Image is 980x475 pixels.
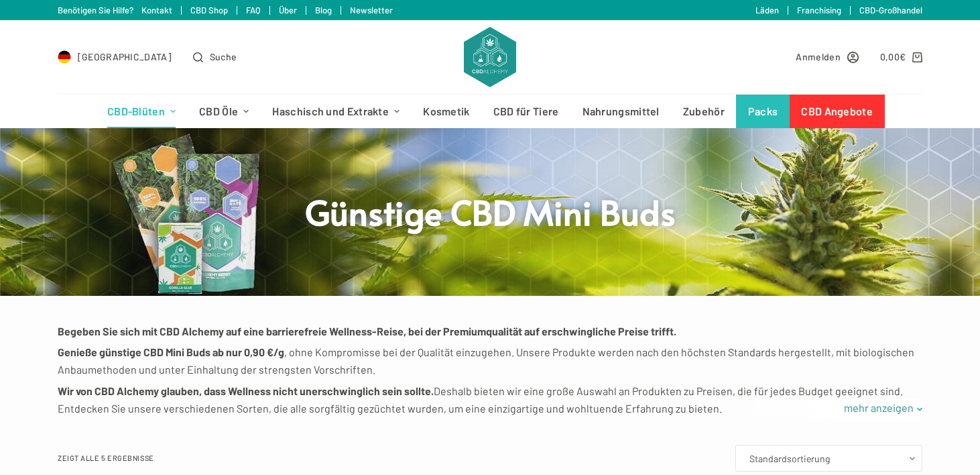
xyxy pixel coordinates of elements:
span: [GEOGRAPHIC_DATA] [78,49,172,64]
a: Select Country [58,49,172,64]
button: Open search form [193,49,237,64]
a: Läden [755,5,779,15]
p: , ohne Kompromisse bei der Qualität einzugehen. Unsere Produkte werden nach den höchsten Standard... [58,344,922,379]
a: Nahrungsmittel [570,95,671,128]
a: Zubehör [671,95,736,128]
a: Blog [315,5,332,15]
h1: Günstige CBD Mini Buds [239,190,741,233]
a: Anmelden [796,49,858,64]
img: DE Flag [58,50,71,64]
a: Franchising [797,5,841,15]
a: CBD Shop [190,5,228,15]
span: € [900,51,906,62]
strong: Wir von CBD Alchemy glauben, dass Wellness nicht unerschwinglich sein sollte. [58,384,434,397]
a: Haschisch und Extrakte [261,95,412,128]
a: FAQ [246,5,261,15]
strong: Begeben Sie sich mit CBD Alchemy auf eine barrierefreie Wellness-Reise, bei der Premiumqualität a... [58,325,676,337]
a: Über [279,5,297,15]
span: Suche [210,49,237,64]
a: mehr anzeigen [835,399,922,417]
a: Newsletter [350,5,393,15]
span: Anmelden [796,49,840,64]
a: CBD Angebote [790,95,885,128]
nav: Header-Menü [95,95,884,128]
img: CBD Alchemy [464,27,516,87]
a: Packs [736,95,790,128]
a: CBD für Tiere [481,95,570,128]
strong: Genieße günstige CBD Mini Buds ab nur 0,90 €/g [58,346,284,358]
a: Benötigen Sie Hilfe? Kontakt [58,5,172,15]
p: Deshalb bieten wir eine große Auswahl an Produkten zu Preisen, die für jedes Budget geeignet sind... [58,382,922,418]
select: Shop-Bestellung [735,445,922,472]
a: CBD-Blüten [95,95,187,128]
p: Zeigt alle 5 Ergebnisse [58,452,154,464]
bdi: 0,00 [880,51,906,62]
a: CBD-Großhandel [859,5,922,15]
a: CBD Öle [188,95,261,128]
a: Shopping cart [880,49,922,64]
a: Kosmetik [412,95,481,128]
